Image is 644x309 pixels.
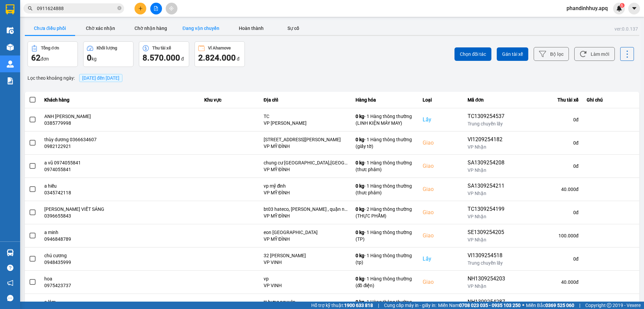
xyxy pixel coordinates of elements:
div: a minh [44,229,197,236]
div: 0974055841 [44,166,197,173]
span: 0 kg [356,253,364,258]
div: - 1 Hàng thông thường (đồ điện) [356,275,415,289]
div: Giao [423,185,460,193]
span: message [7,295,13,301]
div: Ví Ahamove [208,46,231,50]
span: | [378,302,379,309]
input: Tìm tên, số ĐT hoặc mã đơn [37,5,116,12]
div: Trung chuyển lấy [468,120,510,127]
span: 8.570.000 [143,53,180,63]
div: - 1 Hàng thông thường (thưc phâm) [356,159,415,173]
div: 0 đ [518,140,579,146]
button: Ví Ahamove2.824.000 đ [195,41,245,67]
button: Bộ lọc [534,47,569,61]
div: 0 đ [518,209,579,216]
div: VP Nhận [468,144,510,150]
div: VP MỸ ĐÌNH [264,166,347,173]
div: vp [264,275,347,282]
button: plus [135,3,146,14]
div: a lâm [44,299,197,305]
th: Khách hàng [40,92,201,108]
div: 0946848789 [44,236,197,242]
span: search [28,6,33,11]
div: a vũ 0974055841 [44,159,197,166]
div: tt hưng nguyên [264,299,347,305]
div: 0 đ [518,256,579,262]
div: Lấy [423,255,460,263]
th: Hàng hóa [352,92,419,108]
div: thùy dương 0366634607 [44,136,197,143]
div: eon [GEOGRAPHIC_DATA] [264,229,347,236]
div: NH1309254287 [468,298,510,306]
th: Ghi chú [583,92,639,108]
div: Giao [423,232,460,240]
button: Chờ xác nhận [75,22,125,35]
div: ANH [PERSON_NAME] [44,113,197,120]
div: TC [264,113,347,120]
span: 0 kg [356,206,364,212]
div: 0975423737 [44,282,197,289]
img: logo [3,36,8,70]
div: VP Nhận [468,283,510,289]
div: hoa [44,275,197,282]
span: file-add [154,6,158,11]
div: 0385779998 [44,120,197,126]
button: Làm mới [574,47,615,61]
img: solution-icon [7,77,14,84]
div: - 1 Hàng thông thường (tp) [356,252,415,266]
div: Giao [423,278,460,286]
button: caret-down [628,3,640,14]
div: VP [PERSON_NAME] [264,120,347,126]
div: chung cư [GEOGRAPHIC_DATA],[GEOGRAPHIC_DATA] [264,159,347,166]
div: VP Nhận [468,236,510,243]
div: 0345742118 [44,189,197,196]
img: warehouse-icon [7,249,14,256]
span: Miền Nam [438,302,521,309]
div: - 1 Hàng thông thường (giấy tờ) [356,136,415,150]
span: [DATE] đến [DATE] [79,74,122,82]
span: Lọc theo khoảng ngày : [28,74,75,82]
div: VP VINH [264,259,347,266]
div: đơn [31,52,74,63]
div: - 2 Hàng thông thường (THỰC PHẨM) [356,206,415,219]
div: 100.000 đ [518,232,579,239]
span: 6 [621,3,623,8]
div: 40.000 đ [518,279,579,285]
strong: 0708 023 035 - 0935 103 250 [459,303,521,308]
div: SA1309254208 [468,159,510,167]
div: 40.000 đ [518,186,579,193]
span: Gán tài xế [502,51,523,57]
div: đ [143,52,185,63]
button: Sự cố [276,22,310,35]
div: Khối lượng [97,46,117,50]
div: 0948435999 [44,259,197,266]
button: aim [166,3,177,14]
div: Thu tài xế [152,46,171,50]
span: 13/09/2025 đến 13/09/2025 [82,75,119,81]
span: notification [7,280,13,286]
span: Chọn đối tác [460,51,486,57]
span: ⚪️ [522,304,524,307]
div: VP MỸ ĐÌNH [264,236,347,242]
div: VI1209254182 [468,136,510,144]
span: close-circle [117,5,121,12]
div: Giao [423,139,460,147]
span: 62 [31,53,41,63]
div: chú cương [44,252,197,259]
button: Chưa điều phối [25,22,75,35]
button: Chờ nhận hàng [125,22,176,35]
span: 0 kg [356,114,364,119]
span: caret-down [631,5,637,11]
div: VI1309254518 [468,252,510,260]
div: - 1 Hàng thông thường (thưc phâm) [356,183,415,196]
div: - 1 Hàng thông thường (LINH KIỆN MÁY MAY) [356,113,415,126]
div: Tổng đơn [41,46,59,50]
div: 0 đ [518,163,579,169]
span: plus [138,6,143,11]
span: 2.824.000 [198,53,236,63]
span: aim [169,6,174,11]
span: Miền Bắc [526,302,574,309]
span: 0 kg [356,230,364,235]
span: 0 kg [356,160,364,165]
div: Thu tài xế [518,96,579,104]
